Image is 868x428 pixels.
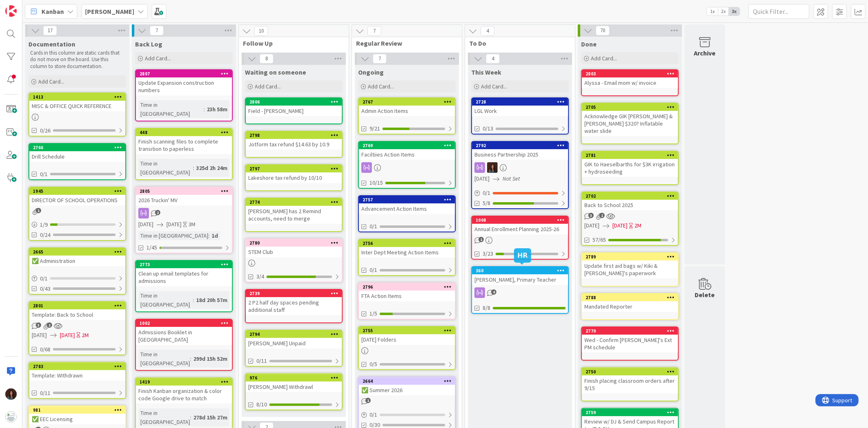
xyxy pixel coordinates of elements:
[246,382,342,392] div: [PERSON_NAME] Withdrawl
[359,240,455,258] div: 2756Inter Dept Meeting Action Items
[373,54,387,64] span: 7
[40,231,50,239] span: 0/24
[370,179,383,187] span: 10/15
[483,199,490,207] span: 5/8
[476,268,568,274] div: 360
[358,68,384,76] span: Ongoing
[5,388,17,400] img: RF
[483,189,490,197] span: 0 / 1
[140,320,232,326] div: 1002
[584,221,599,230] span: [DATE]
[582,327,678,353] div: 2770Wed - Confirm [PERSON_NAME]'s Ext PM schedule
[370,266,377,274] span: 0/1
[582,192,678,200] div: 2702
[582,368,678,393] div: 2750Finish placing classroom orders after 9/15
[582,152,678,177] div: 2781GIK to Haeselbarths for $3K irrigation + hydroseeding
[82,331,89,340] div: 2M
[254,26,268,36] span: 10
[370,410,377,419] span: 0 / 1
[472,106,568,116] div: LGL Work
[370,360,377,368] span: 0/5
[582,335,678,353] div: Wed - Confirm [PERSON_NAME]'s Ext PM schedule
[472,216,568,224] div: 1008
[367,26,381,36] span: 7
[472,98,568,116] div: 2728LGL Work
[582,70,678,88] div: 2803Alyssa - Email mom w/ invoice
[363,99,455,105] div: 2767
[29,302,125,320] div: 2801Template: Back to School
[33,94,125,100] div: 1413
[472,98,568,106] div: 2728
[586,104,678,110] div: 2705
[582,260,678,278] div: Update first aid bags w/ Kiki & [PERSON_NAME]'s paperwork
[359,98,455,106] div: 2767
[36,208,41,213] span: 1
[146,243,157,252] span: 1/45
[586,410,678,415] div: 2759
[136,188,232,205] div: 28052026 Truckin' MV
[472,216,568,234] div: 1008Annual Enrollment Planning 2025-26
[246,206,342,224] div: [PERSON_NAME] has 2 Remind accounts, need to merge
[29,274,125,284] div: 0/1
[586,193,678,199] div: 2702
[359,334,455,345] div: [DATE] Folders
[586,295,678,300] div: 2788
[166,220,181,229] span: [DATE]
[136,188,232,195] div: 2805
[136,378,232,386] div: 1419
[191,413,230,422] div: 278d 15h 27m
[359,385,455,395] div: ✅ Summer 2026
[208,231,210,240] span: :
[246,239,342,247] div: 2780
[476,217,568,223] div: 1008
[29,144,125,162] div: 2766Drill Schedule
[245,68,306,76] span: Waiting on someone
[256,400,267,409] span: 8/10
[582,301,678,312] div: Mandated Reporter
[136,261,232,286] div: 2773Clean up email templates for admissions
[29,220,125,230] div: 1/9
[582,294,678,312] div: 2788Mandated Reporter
[582,70,678,77] div: 2803
[29,363,125,370] div: 2783
[249,375,342,381] div: 976
[140,188,232,194] div: 2805
[60,331,75,340] span: [DATE]
[203,105,205,114] span: :
[472,162,568,173] div: RF
[586,254,678,260] div: 2789
[136,386,232,404] div: Finish Kanban organization & color code Google drive to match
[483,124,493,133] span: 0/13
[5,411,17,423] img: avatar
[356,39,452,47] span: Regular Review
[481,83,507,90] span: Add Card...
[472,149,568,160] div: Business Partnership 2025
[359,377,455,385] div: 2664
[29,93,125,111] div: 1413MISC & OFFICE QUICK REFERENCE
[33,188,125,194] div: 1945
[29,144,125,151] div: 2766
[138,408,190,426] div: Time in [GEOGRAPHIC_DATA]
[246,132,342,139] div: 2798
[246,199,342,206] div: 2774
[256,272,264,281] span: 3/4
[503,175,520,182] i: Not Set
[135,40,162,48] span: Back Log
[85,7,134,15] b: [PERSON_NAME]
[359,196,455,214] div: 2757Advancement Action Items
[249,99,342,105] div: 2806
[138,159,193,177] div: Time in [GEOGRAPHIC_DATA]
[582,409,678,416] div: 2759
[191,354,230,363] div: 299d 15h 52m
[359,196,455,203] div: 2757
[29,188,125,195] div: 1945
[255,83,281,90] span: Add Card...
[359,327,455,334] div: 2755
[359,327,455,345] div: 2755[DATE] Folders
[246,199,342,224] div: 2774[PERSON_NAME] has 2 Remind accounts, need to merge
[359,283,455,291] div: 2796
[363,328,455,333] div: 2755
[33,364,125,369] div: 2783
[30,50,125,70] p: Cards in this column are static cards that do not move on the board. Use this column to store doc...
[582,253,678,278] div: 2789Update first aid bags w/ Kiki & [PERSON_NAME]'s paperwork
